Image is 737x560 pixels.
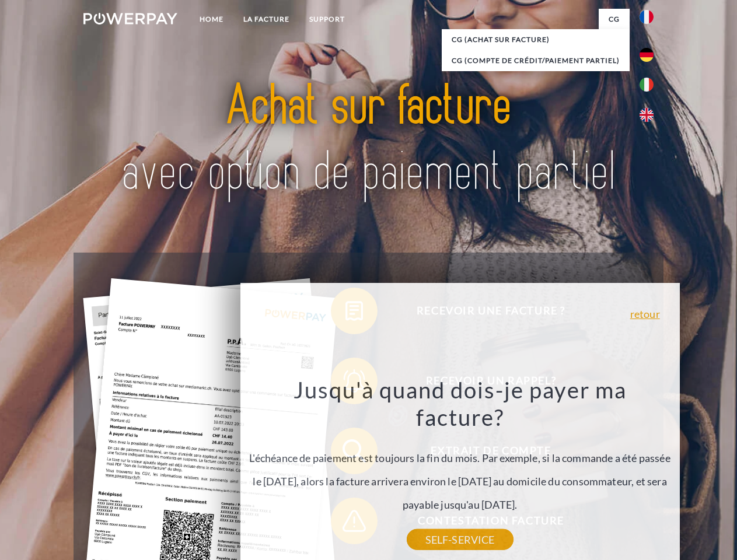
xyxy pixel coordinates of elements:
a: CG (achat sur facture) [442,29,630,50]
img: logo-powerpay-white.svg [83,13,177,24]
img: de [640,48,654,62]
a: CG [599,9,630,30]
a: LA FACTURE [233,9,299,30]
h3: Jusqu'à quand dois-je payer ma facture? [247,376,673,432]
img: fr [640,10,654,24]
img: it [640,78,654,92]
a: retour [630,309,660,319]
img: title-powerpay_fr.svg [111,56,626,223]
a: Support [299,9,355,30]
a: SELF-SERVICE [407,529,514,550]
a: Home [190,9,233,30]
img: en [640,108,654,122]
div: L'échéance de paiement est toujours la fin du mois. Par exemple, si la commande a été passée le [... [247,376,673,540]
a: CG (Compte de crédit/paiement partiel) [442,50,630,71]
